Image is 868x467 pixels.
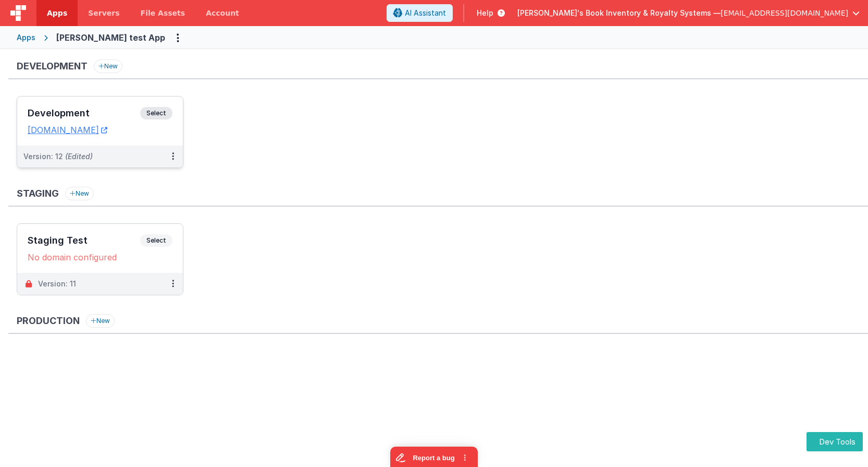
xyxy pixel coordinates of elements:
[17,316,80,326] h3: Production
[56,31,165,44] div: [PERSON_NAME] test App
[405,8,446,18] span: AI Assistant
[477,8,493,18] span: Help
[17,61,88,71] h3: Development
[17,188,59,199] h3: Staging
[140,107,172,119] span: Select
[387,4,453,22] button: AI Assistant
[141,8,185,18] span: File Assets
[65,152,93,161] span: (Edited)
[94,59,122,73] button: New
[140,234,172,247] span: Select
[28,235,140,246] h3: Staging Test
[28,125,107,135] a: [DOMAIN_NAME]
[86,314,115,328] button: New
[17,32,35,43] div: Apps
[169,29,186,46] button: Options
[807,432,863,451] button: Dev Tools
[38,279,76,289] div: Version: 11
[28,108,140,118] h3: Development
[721,8,848,18] span: [EMAIL_ADDRESS][DOMAIN_NAME]
[23,151,93,162] div: Version: 12
[517,8,860,18] button: [PERSON_NAME]'s Book Inventory & Royalty Systems — [EMAIL_ADDRESS][DOMAIN_NAME]
[517,8,721,18] span: [PERSON_NAME]'s Book Inventory & Royalty Systems —
[47,8,67,18] span: Apps
[28,252,172,262] div: No domain configured
[88,8,119,18] span: Servers
[65,187,94,200] button: New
